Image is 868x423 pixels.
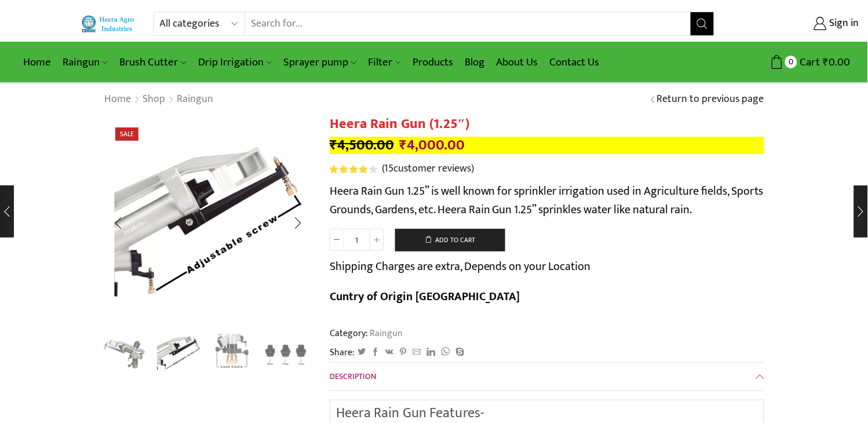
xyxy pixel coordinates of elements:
a: 0 Cart ₹0.00 [726,52,851,73]
a: Shop [142,92,166,107]
img: Heera Raingun 1.50 [101,330,149,378]
a: Home [17,49,57,76]
span: 0 [785,56,797,68]
h2: Heera Rain Gun Features- [336,406,758,420]
button: Add to cart [395,229,505,252]
a: Filter [363,49,407,76]
a: Adjestmen [208,330,256,378]
a: Drip Irrigation [192,49,278,76]
a: Raingun [368,326,403,341]
a: Contact Us [544,49,605,76]
div: Next slide [283,209,312,238]
span: 15 [384,160,393,177]
a: Sign in [732,13,859,34]
span: ₹ [399,133,407,157]
a: About Us [490,49,544,76]
bdi: 4,000.00 [399,133,465,157]
div: Rated 4.00 out of 5 [330,165,377,173]
h1: Heera Rain Gun (1.25″) [330,116,764,133]
b: Cuntry of Origin [GEOGRAPHIC_DATA] [330,287,520,307]
a: Return to previous page [657,92,764,107]
span: ₹ [823,53,829,71]
img: Rain Gun Nozzle [262,330,310,378]
a: outlet-screw [155,329,203,377]
a: (15customer reviews) [382,162,474,177]
span: Sign in [827,16,859,31]
img: outlet-screw [104,116,312,324]
a: Raingun [57,49,114,76]
a: Home [104,92,132,107]
a: Blog [459,49,490,76]
li: 4 / 4 [262,330,310,377]
input: Search for... [245,12,691,35]
span: ₹ [330,133,337,157]
span: 15 [330,165,379,173]
a: Brush Cutter [114,49,192,76]
span: Category: [330,327,403,340]
nav: Breadcrumb [104,92,214,107]
a: Products [407,49,459,76]
div: 2 / 4 [104,116,312,324]
input: Product quantity [344,229,370,251]
div: Previous slide [104,209,133,238]
li: 3 / 4 [208,330,256,377]
span: Description [330,370,376,383]
p: Shipping Charges are extra, Depends on your Location [330,257,591,276]
span: Cart [797,54,820,70]
li: 1 / 4 [101,330,149,377]
a: Description [330,363,764,391]
a: Sprayer pump [278,49,362,76]
bdi: 4,500.00 [330,133,394,157]
span: Rated out of 5 based on customer ratings [330,165,367,173]
li: 2 / 4 [155,330,203,377]
button: Search button [691,12,714,35]
p: Heera Rain Gun 1.25” is well known for sprinkler irrigation used in Agriculture fields, Sports Gr... [330,182,764,219]
bdi: 0.00 [823,53,851,71]
span: Sale [115,127,138,141]
a: Raingun [176,92,214,107]
span: Share: [330,346,355,359]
